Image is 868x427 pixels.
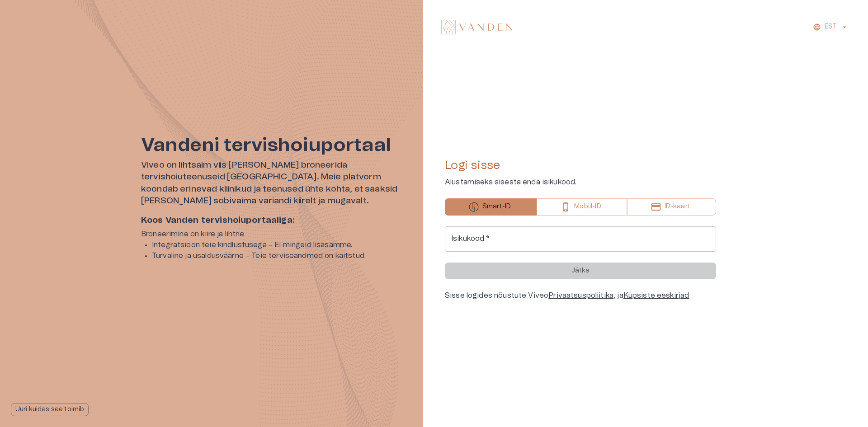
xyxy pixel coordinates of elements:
[445,198,537,216] button: Smart-ID
[574,202,601,211] p: Mobiil-ID
[482,202,511,211] p: Smart-ID
[445,158,716,173] h4: Logi sisse
[665,202,690,211] p: ID-kaart
[441,20,512,34] img: Vanden logo
[627,198,716,216] button: ID-kaart
[623,292,689,299] a: Küpsiste eeskirjad
[797,386,868,411] iframe: Help widget launcher
[11,403,89,416] button: Uuri kuidas see toimib
[15,405,84,414] p: Uuri kuidas see toimib
[548,292,613,299] a: Privaatsuspoliitika
[445,290,716,301] div: Sisse logides nõustute Viveo , ja
[811,20,850,33] button: EST
[537,198,627,216] button: Mobiil-ID
[825,22,837,32] p: EST
[445,177,716,188] p: Alustamiseks sisesta enda isikukood.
